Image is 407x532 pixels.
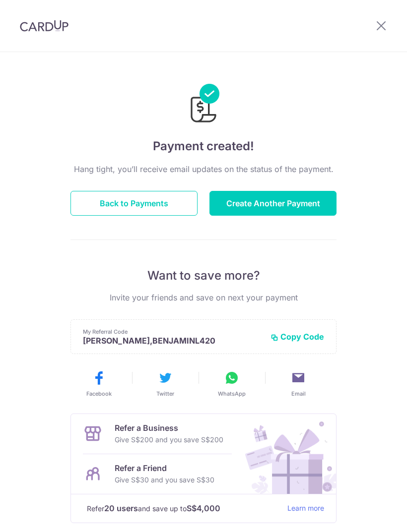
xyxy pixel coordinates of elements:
img: Payments [188,84,219,125]
button: Back to Payments [70,191,198,216]
p: Want to save more? [70,268,337,284]
button: Email [269,370,328,398]
button: Facebook [69,370,128,398]
p: Invite your friends and save on next your payment [70,292,337,303]
h4: Payment created! [70,137,337,155]
p: Refer a Friend [115,462,214,474]
span: Email [291,390,306,398]
p: Refer and save up to [87,502,279,515]
button: Copy Code [271,332,324,342]
iframe: Opens a widget where you can find more information [343,502,397,527]
img: Refer [236,414,336,494]
span: WhatsApp [218,390,246,398]
p: Give S$30 and you save S$30 [115,474,214,486]
button: Twitter [136,370,195,398]
button: WhatsApp [203,370,261,398]
strong: 20 users [104,502,138,514]
span: Facebook [86,390,112,398]
strong: S$4,000 [187,502,220,514]
button: Create Another Payment [209,191,337,216]
span: Twitter [156,390,174,398]
p: Hang tight, you’ll receive email updates on the status of the payment. [70,163,337,175]
img: CardUp [20,20,68,32]
p: [PERSON_NAME],BENJAMINL420 [83,336,263,346]
p: Give S$200 and you save S$200 [115,434,223,446]
p: My Referral Code [83,328,263,336]
p: Refer a Business [115,422,223,434]
a: Learn more [287,502,324,515]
